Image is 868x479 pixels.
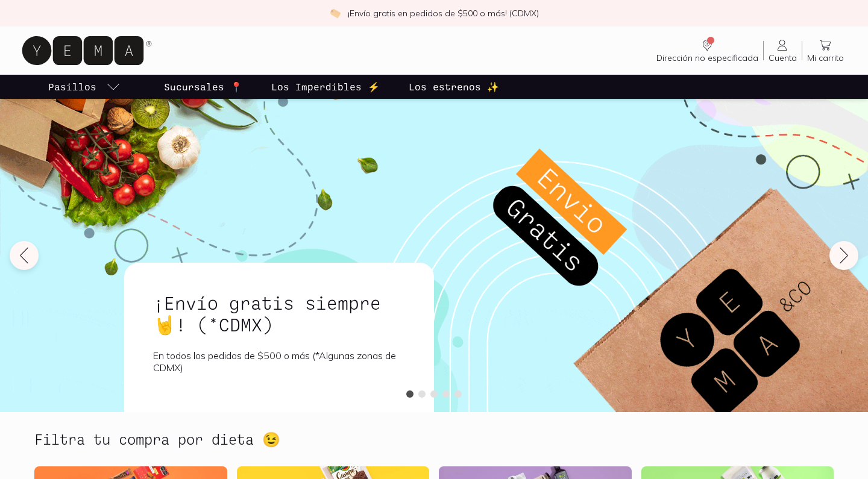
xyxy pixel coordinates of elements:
a: Cuenta [764,38,802,63]
a: Mi carrito [802,38,849,63]
h1: ¡Envío gratis siempre🤘! (*CDMX) [153,292,405,335]
a: Dirección no especificada [652,38,763,63]
span: Mi carrito [807,52,844,63]
span: Dirección no especificada [656,52,758,63]
p: Sucursales 📍 [164,80,242,94]
a: Sucursales 📍 [162,75,245,99]
a: pasillo-todos-link [46,75,123,99]
img: check [330,8,341,19]
p: Pasillos [48,80,96,94]
p: Los estrenos ✨ [409,80,499,94]
a: Los Imperdibles ⚡️ [269,75,382,99]
p: En todos los pedidos de $500 o más (*Algunas zonas de CDMX) [153,349,405,374]
span: Cuenta [769,52,797,63]
p: Los Imperdibles ⚡️ [271,80,380,94]
p: ¡Envío gratis en pedidos de $500 o más! (CDMX) [348,7,539,19]
a: Los estrenos ✨ [406,75,502,99]
h2: Filtra tu compra por dieta 😉 [34,431,280,447]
